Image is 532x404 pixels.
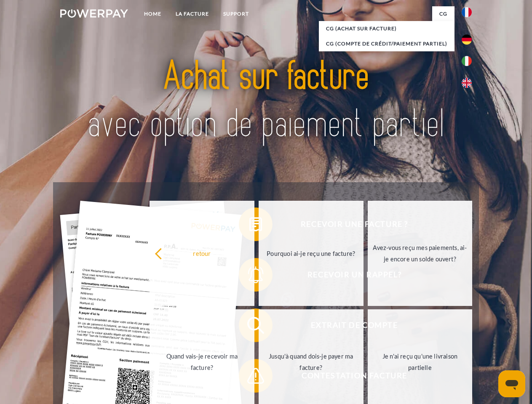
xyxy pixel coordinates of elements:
div: Jusqu'à quand dois-je payer ma facture? [264,351,358,373]
a: Support [216,6,256,21]
a: LA FACTURE [168,6,216,21]
a: CG (Compte de crédit/paiement partiel) [319,36,454,51]
img: title-powerpay_fr.svg [80,40,452,161]
img: en [462,78,472,88]
img: it [462,56,472,66]
iframe: Bouton de lancement de la fenêtre de messagerie [498,370,525,397]
div: retour [155,247,249,259]
img: de [462,35,472,45]
div: Avez-vous reçu mes paiements, ai-je encore un solde ouvert? [373,242,468,265]
img: logo-powerpay-white.svg [60,9,128,18]
a: Avez-vous reçu mes paiements, ai-je encore un solde ouvert? [368,201,473,306]
a: Home [137,6,168,21]
img: fr [462,7,472,17]
a: CG (achat sur facture) [319,21,454,36]
a: CG [432,6,454,21]
div: Pourquoi ai-je reçu une facture? [264,247,358,259]
div: Quand vais-je recevoir ma facture? [155,351,249,373]
div: Je n'ai reçu qu'une livraison partielle [373,351,468,373]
